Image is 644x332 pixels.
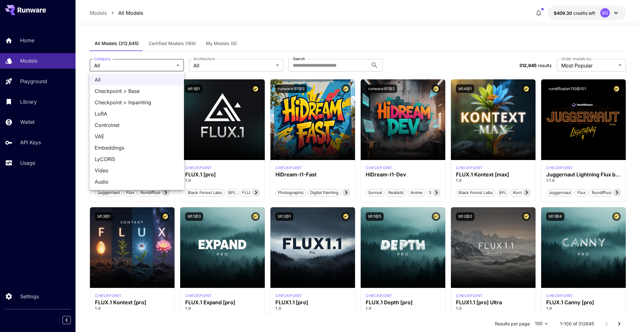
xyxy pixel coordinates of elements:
[95,133,179,140] span: VAE
[95,110,179,117] span: LoRA
[95,167,179,174] span: Video
[95,144,179,152] span: Embeddings
[95,76,179,83] span: All
[613,302,644,332] iframe: Chat Widget
[95,121,179,129] span: Controlnet
[95,87,179,95] span: Checkpoint > Base
[95,99,179,106] span: Checkpoint > Inpainting
[95,178,179,186] span: Audio
[613,302,644,332] div: 聊天小组件
[95,155,179,163] span: LyCORIS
